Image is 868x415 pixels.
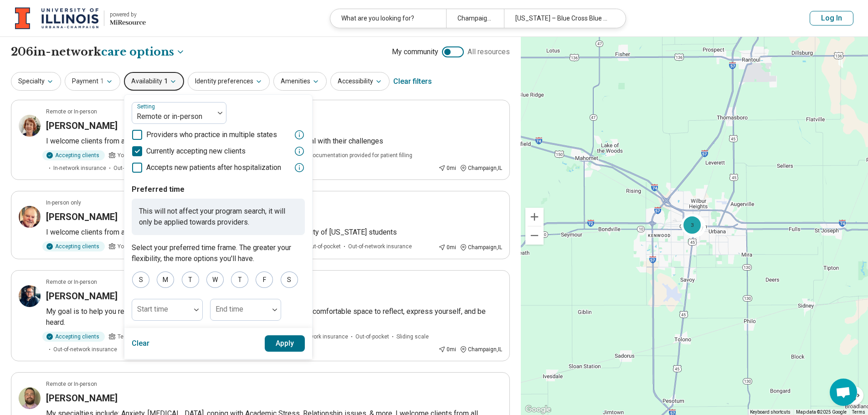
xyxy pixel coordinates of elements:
[11,44,185,60] h1: 206 in-network
[46,227,502,238] p: I welcome clients from all backgrounds. Extensive experience working with University of [US_STATE...
[438,243,456,251] div: 0 mi
[42,332,105,342] div: Accepting clients
[118,151,224,159] span: Young adults, Adults, Seniors (65 or older)
[265,335,305,352] button: Apply
[231,272,248,288] div: T
[438,164,456,172] div: 0 mi
[273,72,327,91] button: Amenities
[110,10,146,19] div: powered by
[137,305,168,313] label: Start time
[113,164,147,172] span: Out-of-pocket
[330,72,390,91] button: Accessibility
[182,272,199,288] div: T
[46,136,502,147] p: I welcome clients from all backgrounds, ages and will work with each of them to deal with their c...
[681,214,703,236] div: 3
[309,151,412,159] span: Documentation provided for patient filling
[124,72,184,91] button: Availability1
[307,242,341,251] span: Out-of-pocket
[525,226,544,245] button: Zoom out
[460,243,502,251] div: Champaign , IL
[460,164,502,172] div: Champaign , IL
[118,242,170,251] span: Young adults, Adults
[100,77,104,86] span: 1
[118,333,185,341] span: Teen, Young adults, Adults
[330,9,446,28] div: What are you looking for?
[46,306,502,328] p: My goal is to help you reduce the stress that led you to explore therapy, providing a comfortable...
[46,278,97,286] p: Remote or In-person
[46,380,97,388] p: Remote or In-person
[852,410,865,415] a: Terms (opens in new tab)
[206,272,224,288] div: W
[188,72,270,91] button: Identity preferences
[101,44,174,60] span: care options
[393,71,432,92] div: Clear filters
[46,392,118,405] h3: [PERSON_NAME]
[281,272,298,288] div: S
[504,9,620,28] div: [US_STATE] – Blue Cross Blue Shield
[146,146,246,157] span: Currently accepting new clients
[46,199,81,207] p: In-person only
[146,162,281,173] span: Accepts new patients after hospitalization
[132,272,149,288] div: S
[295,333,348,341] span: In-network insurance
[101,44,185,60] button: Care options
[46,119,118,132] h3: [PERSON_NAME]
[132,199,305,235] p: This will not affect your program search, it will only be applied towards providers.
[348,242,412,251] span: Out-of-network insurance
[460,345,502,354] div: Champaign , IL
[132,335,150,352] button: Clear
[132,242,305,264] p: Select your preferred time frame. The greater your flexibility, the more options you'll have.
[810,11,853,26] button: Log In
[53,164,106,172] span: In-network insurance
[11,72,61,91] button: Specialty
[46,290,118,302] h3: [PERSON_NAME]
[164,77,168,86] span: 1
[46,108,97,116] p: Remote or In-person
[157,272,174,288] div: M
[467,46,510,57] span: All resources
[438,345,456,354] div: 0 mi
[42,241,105,251] div: Accepting clients
[796,410,847,415] span: Map data ©2025 Google
[830,379,857,406] div: Open chat
[65,72,120,91] button: Payment1
[132,184,305,195] p: Preferred time
[53,345,117,354] span: Out-of-network insurance
[446,9,504,28] div: Champaign, [GEOGRAPHIC_DATA] 61820
[525,208,544,226] button: Zoom in
[42,150,105,160] div: Accepting clients
[216,305,243,313] label: End time
[146,129,277,140] span: Providers who practice in multiple states
[46,210,118,223] h3: [PERSON_NAME]
[396,333,429,341] span: Sliding scale
[355,333,389,341] span: Out-of-pocket
[137,103,157,110] label: Setting
[15,7,146,29] a: University of Illinois at Urbana-Champaignpowered by
[392,46,438,57] span: My community
[15,7,98,29] img: University of Illinois at Urbana-Champaign
[256,272,273,288] div: F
